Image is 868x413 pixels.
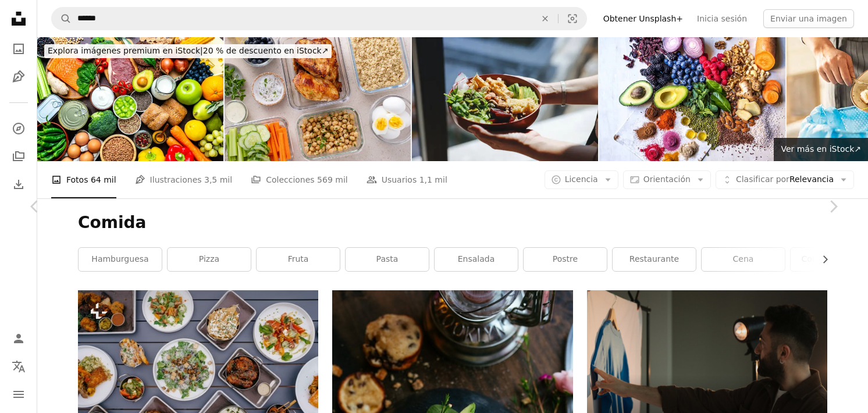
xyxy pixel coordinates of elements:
[51,7,587,30] form: Encuentra imágenes en todo el sitio
[346,248,429,271] a: pasta
[596,9,690,28] a: Obtener Unsplash+
[532,8,558,30] button: Borrar
[565,175,598,184] span: Licencia
[7,145,30,168] a: Colecciones
[599,37,785,161] img: Verduras multicolores, frutas, legumbres, frutos secos y especias en mesa de madera
[257,248,340,271] a: Fruta
[78,212,827,233] h1: Comida
[736,174,834,186] span: Relevancia
[37,37,223,161] img: Large group of raw food for a well balanced diet. Includes carbohydrates, proteins and dietary fiber
[412,37,598,161] img: Holding a bowl of chicken salad
[7,117,30,140] a: Explorar
[702,248,785,271] a: cena
[7,327,30,350] a: Iniciar sesión / Registrarse
[52,8,72,30] button: Buscar en Unsplash
[690,9,754,28] a: Inicia sesión
[204,173,232,186] span: 3,5 mil
[48,46,328,55] span: 20 % de descuento en iStock ↗
[79,248,162,271] a: hamburguesa
[251,161,348,198] a: Colecciones 569 mil
[225,37,411,161] img: Healthy meal prep containers on kitchen counter
[135,161,233,198] a: Ilustraciones 3,5 mil
[716,170,854,189] button: Clasificar porRelevancia
[545,170,618,189] button: Licencia
[78,365,318,375] a: Una mesa cubierta con muchos platos de comida
[763,9,854,28] button: Enviar una imagen
[623,170,711,189] button: Orientación
[781,144,861,154] span: Ver más en iStock ↗
[435,248,518,271] a: ensalada
[643,175,691,184] span: Orientación
[48,46,203,55] span: Explora imágenes premium en iStock |
[524,248,607,271] a: postre
[37,37,339,65] a: Explora imágenes premium en iStock|20 % de descuento en iStock↗
[558,8,586,30] button: Búsqueda visual
[317,173,348,186] span: 569 mil
[168,248,251,271] a: pizza
[367,161,447,198] a: Usuarios 1,1 mil
[736,175,789,184] span: Clasificar por
[7,37,30,60] a: Fotos
[7,65,30,88] a: Ilustraciones
[613,248,696,271] a: restaurante
[419,173,447,186] span: 1,1 mil
[7,383,30,406] button: Menú
[798,151,868,262] a: Siguiente
[774,138,868,161] a: Ver más en iStock↗
[7,355,30,378] button: Idioma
